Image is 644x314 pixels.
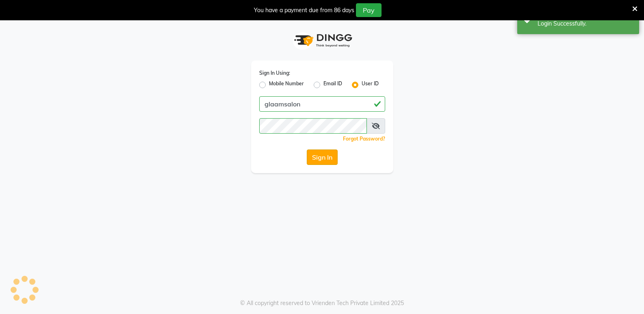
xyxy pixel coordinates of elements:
input: Username [259,118,367,134]
button: Pay [356,3,382,17]
label: Email ID [323,80,342,90]
img: logo1.svg [290,28,355,52]
label: Mobile Number [269,80,304,90]
button: Sign In [307,149,338,165]
label: User ID [362,80,379,90]
div: Login Successfully. [538,19,633,28]
div: You have a payment due from 86 days [254,6,354,15]
label: Sign In Using: [259,69,290,77]
input: Username [259,96,385,112]
a: Forgot Password? [343,136,385,142]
